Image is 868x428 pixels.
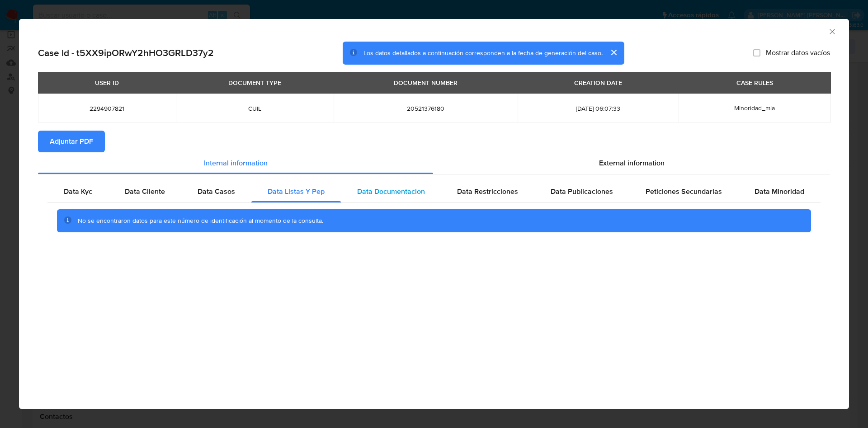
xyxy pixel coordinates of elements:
div: Detailed info [38,152,830,174]
div: DOCUMENT NUMBER [388,75,463,90]
span: Data Casos [198,186,235,197]
span: CUIL [187,104,323,113]
span: 2294907821 [49,104,165,113]
div: CASE RULES [731,75,778,90]
div: closure-recommendation-modal [19,19,849,409]
span: Peticiones Secundarias [646,186,722,197]
div: USER ID [90,75,124,90]
input: Mostrar datos vacíos [753,49,760,56]
div: DOCUMENT TYPE [223,75,287,90]
span: 20521376180 [344,104,507,113]
button: Adjuntar PDF [38,131,105,152]
span: Minoridad_mla [734,103,775,113]
div: Detailed internal info [47,181,821,202]
button: cerrar [603,42,624,63]
span: Data Documentacion [357,186,425,197]
span: Data Minoridad [755,186,804,197]
span: Data Cliente [125,186,165,197]
span: [DATE] 06:07:33 [528,104,668,113]
span: External information [599,158,665,168]
span: Mostrar datos vacíos [766,48,830,57]
span: Los datos detallados a continuación corresponden a la fecha de generación del caso. [363,48,603,57]
div: CREATION DATE [569,75,627,90]
span: No se encontraron datos para este número de identificación al momento de la consulta. [78,216,323,225]
span: Adjuntar PDF [50,132,93,151]
h2: Case Id - t5XX9ipORwY2hHO3GRLD37y2 [38,47,214,59]
button: Cerrar ventana [828,27,836,35]
span: Data Listas Y Pep [268,186,325,197]
span: Data Kyc [64,186,92,197]
span: Data Publicaciones [551,186,613,197]
span: Data Restricciones [457,186,518,197]
span: Internal information [204,158,268,168]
